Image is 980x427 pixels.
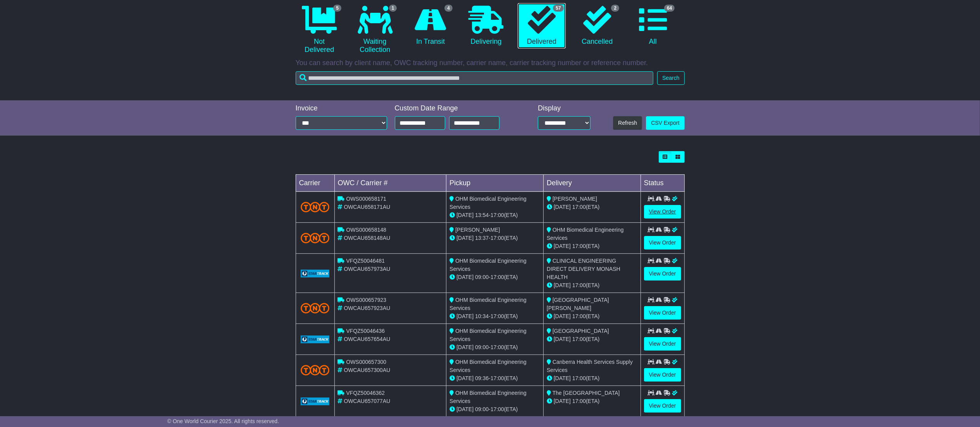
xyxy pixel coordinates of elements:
[301,398,330,405] img: GetCarrierServiceLogo
[491,274,504,280] span: 17:00
[572,282,586,288] span: 17:00
[450,234,540,242] div: - (ETA)
[611,5,619,12] span: 2
[491,406,504,412] span: 17:00
[346,258,385,264] span: VFQZ50046481
[167,418,279,424] span: © One World Courier 2025. All rights reserved.
[344,367,390,373] span: OWCAU657300AU
[450,297,527,311] span: OHM Biomedical Engineering Services
[554,243,571,249] span: [DATE]
[572,243,586,249] span: 17:00
[301,303,330,313] img: TNT_Domestic.png
[334,175,446,192] td: OWC / Carrier #
[644,306,681,320] a: View Order
[547,297,609,311] span: [GEOGRAPHIC_DATA][PERSON_NAME]
[554,204,571,210] span: [DATE]
[475,344,489,350] span: 09:00
[547,203,637,211] div: (ETA)
[491,344,504,350] span: 17:00
[450,343,540,351] div: - (ETA)
[491,375,504,381] span: 17:00
[450,196,527,210] span: OHM Biomedical Engineering Services
[641,175,684,192] td: Status
[644,337,681,351] a: View Order
[456,235,474,241] span: [DATE]
[346,328,385,334] span: VFQZ50046436
[554,313,571,319] span: [DATE]
[301,336,330,343] img: GetCarrierServiceLogo
[296,104,387,113] div: Invoice
[543,175,641,192] td: Delivery
[554,336,571,342] span: [DATE]
[446,175,544,192] td: Pickup
[572,336,586,342] span: 17:00
[475,375,489,381] span: 09:36
[554,282,571,288] span: [DATE]
[553,328,609,334] span: [GEOGRAPHIC_DATA]
[475,313,489,319] span: 10:34
[475,274,489,280] span: 09:00
[475,406,489,412] span: 09:00
[450,374,540,382] div: - (ETA)
[572,313,586,319] span: 17:00
[644,205,681,219] a: View Order
[664,5,675,12] span: 64
[344,336,390,342] span: OWCAU657654AU
[456,344,474,350] span: [DATE]
[491,235,504,241] span: 17:00
[456,212,474,218] span: [DATE]
[554,375,571,381] span: [DATE]
[346,390,385,396] span: VFQZ50046362
[344,266,390,272] span: OWCAU657973AU
[450,273,540,281] div: - (ETA)
[547,397,637,405] div: (ETA)
[296,175,334,192] td: Carrier
[450,258,527,272] span: OHM Biomedical Engineering Services
[553,390,620,396] span: The [GEOGRAPHIC_DATA]
[475,212,489,218] span: 13:54
[346,227,386,233] span: OWS000658148
[462,3,510,49] a: Delivering
[296,3,343,57] a: 5 Not Delivered
[456,375,474,381] span: [DATE]
[450,359,527,373] span: OHM Biomedical Engineering Services
[395,104,519,113] div: Custom Date Range
[301,365,330,375] img: TNT_Domestic.png
[301,202,330,212] img: TNT_Domestic.png
[301,233,330,243] img: TNT_Domestic.png
[572,204,586,210] span: 17:00
[491,212,504,218] span: 17:00
[491,313,504,319] span: 17:00
[547,335,637,343] div: (ETA)
[450,312,540,320] div: - (ETA)
[547,312,637,320] div: (ETA)
[644,399,681,413] a: View Order
[344,204,390,210] span: OWCAU658171AU
[613,116,642,130] button: Refresh
[644,368,681,382] a: View Order
[547,227,624,241] span: OHM Biomedical Engineering Services
[344,398,390,404] span: OWCAU657077AU
[547,281,637,289] div: (ETA)
[444,5,453,12] span: 4
[538,104,591,113] div: Display
[572,398,586,404] span: 17:00
[547,359,633,373] span: Canberra Health Services Supply Services
[301,270,330,277] img: GetCarrierServiceLogo
[333,5,341,12] span: 5
[346,196,386,202] span: OWS000658171
[296,59,685,67] p: You can search by client name, OWC tracking number, carrier name, carrier tracking number or refe...
[450,405,540,413] div: - (ETA)
[572,375,586,381] span: 17:00
[450,211,540,219] div: - (ETA)
[553,196,597,202] span: [PERSON_NAME]
[389,5,397,12] span: 1
[644,236,681,250] a: View Order
[450,328,527,342] span: OHM Biomedical Engineering Services
[547,258,620,280] span: CLINICAL ENGINEERING DIRECT DELIVERY MONASH HEALTH
[456,274,474,280] span: [DATE]
[547,242,637,250] div: (ETA)
[574,3,621,49] a: 2 Cancelled
[547,374,637,382] div: (ETA)
[646,116,684,130] a: CSV Export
